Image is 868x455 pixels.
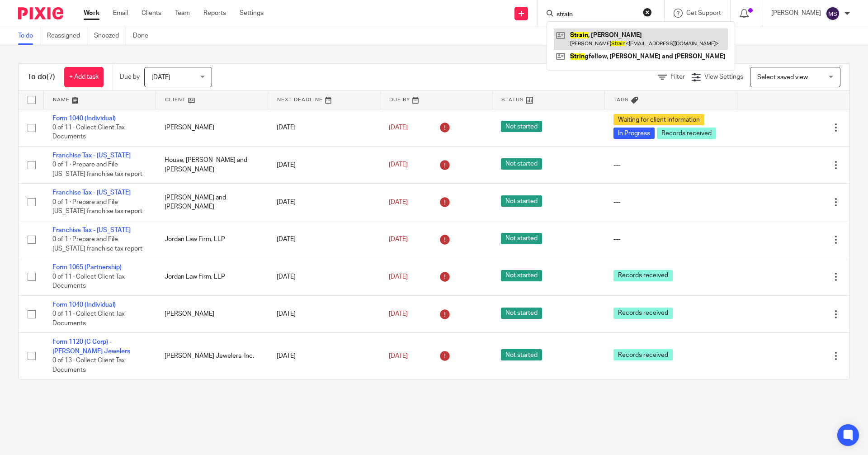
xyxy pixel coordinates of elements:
[389,353,408,359] span: [DATE]
[203,9,226,18] a: Reports
[133,27,155,45] a: Done
[64,67,104,87] a: + Add task
[268,146,380,183] td: [DATE]
[18,27,40,45] a: To do
[156,146,268,183] td: House, [PERSON_NAME] and [PERSON_NAME]
[156,258,268,295] td: Jordan Law Firm, LLP
[686,10,721,16] span: Get Support
[84,9,99,18] a: Work
[757,74,808,81] span: Select saved view
[142,9,161,18] a: Clients
[389,311,408,317] span: [DATE]
[268,109,380,146] td: [DATE]
[613,114,704,125] span: Waiting for client information
[52,274,125,289] span: 0 of 11 · Collect Client Tax Documents
[613,198,728,207] div: ---
[156,333,268,379] td: [PERSON_NAME] Jewelers, Inc.
[268,333,380,379] td: [DATE]
[613,308,673,319] span: Records received
[389,162,408,168] span: [DATE]
[670,74,685,80] span: Filter
[657,128,716,139] span: Records received
[501,121,542,132] span: Not started
[613,235,728,244] div: ---
[389,274,408,280] span: [DATE]
[389,199,408,205] span: [DATE]
[501,308,542,319] span: Not started
[52,302,116,308] a: Form 1040 (Individual)
[268,221,380,258] td: [DATE]
[501,349,542,360] span: Not started
[268,258,380,295] td: [DATE]
[113,9,128,18] a: Email
[826,6,840,21] img: svg%3E
[52,115,116,122] a: Form 1040 (Individual)
[52,190,131,196] a: Franchise Tax - [US_STATE]
[613,128,655,139] span: In Progress
[52,357,125,373] span: 0 of 13 · Collect Client Tax Documents
[52,311,125,327] span: 0 of 11 · Collect Client Tax Documents
[47,73,55,81] span: (7)
[52,162,142,178] span: 0 of 1 · Prepare and File [US_STATE] franchise tax report
[556,11,637,19] input: Search
[120,72,140,81] p: Due by
[52,339,130,354] a: Form 1120 (C Corp) - [PERSON_NAME] Jewelers
[52,152,131,159] a: Franchise Tax - [US_STATE]
[156,109,268,146] td: [PERSON_NAME]
[501,233,542,244] span: Not started
[613,270,673,281] span: Records received
[268,295,380,332] td: [DATE]
[28,72,55,82] h1: To do
[501,158,542,170] span: Not started
[175,9,190,18] a: Team
[613,161,728,170] div: ---
[771,9,821,18] p: [PERSON_NAME]
[389,124,408,131] span: [DATE]
[52,199,142,215] span: 0 of 1 · Prepare and File [US_STATE] franchise tax report
[52,227,131,233] a: Franchise Tax - [US_STATE]
[18,7,63,19] img: Pixie
[501,270,542,281] span: Not started
[52,236,142,252] span: 0 of 1 · Prepare and File [US_STATE] franchise tax report
[52,264,122,270] a: Form 1065 (Partnership)
[156,221,268,258] td: Jordan Law Firm, LLP
[613,97,629,102] span: Tags
[704,74,743,80] span: View Settings
[389,236,408,242] span: [DATE]
[52,124,125,140] span: 0 of 11 · Collect Client Tax Documents
[47,27,87,45] a: Reassigned
[643,8,652,17] button: Clear
[94,27,126,45] a: Snoozed
[501,195,542,207] span: Not started
[156,295,268,332] td: [PERSON_NAME]
[156,184,268,221] td: [PERSON_NAME] and [PERSON_NAME]
[613,349,673,360] span: Records received
[151,74,170,81] span: [DATE]
[240,9,264,18] a: Settings
[268,184,380,221] td: [DATE]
